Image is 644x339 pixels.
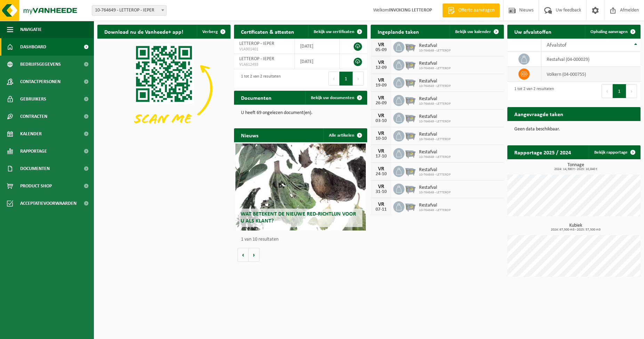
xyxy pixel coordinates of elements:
[20,143,47,160] span: Rapportage
[442,3,500,17] a: Offerte aanvragen
[419,203,451,208] span: Restafval
[20,125,42,143] span: Kalender
[511,228,641,232] span: 2024: 67,500 m3 - 2025: 57,500 m3
[404,165,416,177] img: WB-2500-GAL-GY-01
[239,62,289,67] span: VLA612493
[20,160,50,177] span: Documenten
[328,72,339,86] button: Previous
[589,145,640,159] a: Bekijk rapportage
[419,102,451,106] span: 10-764649 - LETTEROP
[374,60,388,65] div: VR
[20,73,61,90] span: Contactpersonen
[404,183,416,194] img: WB-2500-GAL-GY-01
[241,237,364,242] p: 1 van 10 resultaten
[371,25,426,38] h2: Ingeplande taken
[20,21,42,38] span: Navigatie
[241,211,356,224] span: Wat betekent de nieuwe RED-richtlijn voor u als klant?
[353,72,364,86] button: Next
[202,30,218,34] span: Verberg
[419,79,451,84] span: Restafval
[613,84,626,98] button: 1
[20,56,61,73] span: Bedrijfsgegevens
[419,120,451,124] span: 10-764649 - LETTEROP
[323,128,367,142] a: Alle artikelen
[20,38,46,56] span: Dashboard
[626,84,637,98] button: Next
[197,25,230,39] button: Verberg
[404,147,416,159] img: WB-2500-GAL-GY-01
[249,248,259,262] button: Volgende
[419,132,451,137] span: Restafval
[374,119,388,123] div: 03-10
[374,83,388,88] div: 19-09
[374,101,388,106] div: 26-09
[20,108,47,125] span: Contracten
[419,150,451,155] span: Restafval
[419,61,451,66] span: Restafval
[590,30,628,34] span: Ophaling aanvragen
[295,54,340,69] td: [DATE]
[374,131,388,136] div: VR
[419,137,451,142] span: 10-764649 - LETTEROP
[374,154,388,159] div: 17-10
[239,47,289,52] span: VLA901401
[239,56,274,62] span: LETTEROP - IEPER
[374,202,388,207] div: VR
[404,94,416,106] img: WB-2500-GAL-GY-01
[585,25,640,39] a: Ophaling aanvragen
[450,25,503,39] a: Bekijk uw kalender
[507,107,570,121] h2: Aangevraagde taken
[541,52,641,67] td: restafval (04-000029)
[374,172,388,177] div: 24-10
[419,114,451,120] span: Restafval
[339,72,353,86] button: 1
[311,96,354,100] span: Bekijk uw documenten
[238,71,281,86] div: 1 tot 2 van 2 resultaten
[241,111,360,115] p: U heeft 69 ongelezen document(en).
[404,58,416,70] img: WB-2500-GAL-GY-01
[374,42,388,48] div: VR
[374,189,388,194] div: 31-10
[239,41,274,46] span: LETTEROP - IEPER
[374,78,388,83] div: VR
[374,184,388,189] div: VR
[404,76,416,88] img: WB-2500-GAL-GY-01
[511,163,641,171] h3: Tonnage
[547,42,566,48] span: Afvalstof
[404,112,416,123] img: WB-2500-GAL-GY-01
[92,5,167,16] span: 10-764649 - LETTEROP - IEPER
[374,113,388,119] div: VR
[308,25,367,39] a: Bekijk uw certificaten
[374,207,388,212] div: 07-11
[389,8,432,13] strong: INVOICING LETTEROP
[419,167,451,173] span: Restafval
[20,177,52,195] span: Product Shop
[455,30,491,34] span: Bekijk uw kalender
[419,66,451,71] span: 10-764649 - LETTEROP
[374,95,388,101] div: VR
[507,145,578,159] h2: Rapportage 2025 / 2024
[419,173,451,177] span: 10-764649 - LETTEROP
[374,136,388,141] div: 10-10
[419,84,451,88] span: 10-764649 - LETTEROP
[419,49,451,53] span: 10-764649 - LETTEROP
[419,155,451,159] span: 10-764649 - LETTEROP
[234,128,265,142] h2: Nieuws
[419,185,451,191] span: Restafval
[419,191,451,195] span: 10-764649 - LETTEROP
[419,208,451,212] span: 10-764649 - LETTEROP
[374,148,388,154] div: VR
[234,91,279,104] h2: Documenten
[404,200,416,212] img: WB-2500-GAL-GY-01
[374,48,388,53] div: 05-09
[507,25,558,38] h2: Uw afvalstoffen
[404,41,416,53] img: WB-2500-GAL-GY-01
[97,25,190,38] h2: Download nu de Vanheede+ app!
[511,168,641,171] span: 2024: 14,380 t - 2025: 10,840 t
[305,91,367,105] a: Bekijk uw documenten
[374,166,388,172] div: VR
[314,30,354,34] span: Bekijk uw certificaten
[404,129,416,141] img: WB-2500-GAL-GY-01
[295,39,340,54] td: [DATE]
[541,67,641,82] td: volkern (04-000755)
